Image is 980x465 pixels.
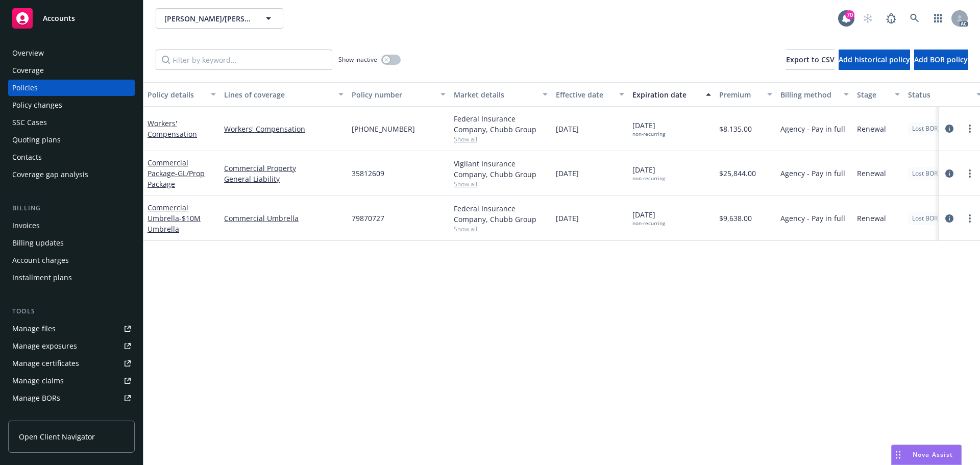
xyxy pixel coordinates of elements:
button: [PERSON_NAME]/[PERSON_NAME]/[PERSON_NAME] [156,8,283,29]
span: [DATE] [556,213,579,224]
a: Workers' Compensation [224,124,344,134]
div: Account charges [12,252,69,268]
div: Quoting plans [12,132,61,148]
a: circleInformation [943,167,955,180]
span: [PERSON_NAME]/[PERSON_NAME]/[PERSON_NAME] [164,13,253,24]
span: Renewal [857,213,886,224]
span: $9,638.00 [719,213,752,224]
button: Nova Assist [891,445,962,465]
a: Manage exposures [8,338,135,354]
a: Switch app [928,8,948,29]
span: Renewal [857,168,886,179]
span: Export to CSV [786,55,835,64]
a: Contacts [8,149,135,165]
a: more [964,123,976,135]
span: Show all [454,180,548,188]
a: circleInformation [943,123,955,135]
span: [DATE] [632,164,665,182]
button: Lines of coverage [220,82,348,107]
a: Commercial Property [224,163,344,174]
span: 79870727 [352,213,384,224]
div: Expiration date [632,89,700,100]
a: Policy changes [8,97,135,113]
button: Market details [450,82,552,107]
div: non-recurring [632,131,665,137]
div: Coverage [12,62,44,79]
span: Nova Assist [913,450,953,459]
div: Policy details [148,89,205,100]
span: [DATE] [556,124,579,134]
span: $25,844.00 [719,168,756,179]
div: Market details [454,89,536,100]
div: Status [908,89,970,100]
span: Accounts [43,14,75,22]
div: Premium [719,89,761,100]
a: Quoting plans [8,132,135,148]
span: Lost BOR [912,214,938,223]
div: Policies [12,80,38,96]
span: Agency - Pay in full [780,213,845,224]
a: Summary of insurance [8,407,135,424]
div: Tools [8,306,135,316]
button: Add BOR policy [914,50,968,70]
a: Workers' Compensation [148,118,197,139]
button: Expiration date [628,82,715,107]
a: Start snowing [857,8,878,29]
div: Contacts [12,149,42,165]
a: Manage claims [8,373,135,389]
a: Coverage [8,62,135,79]
div: Drag to move [892,445,904,464]
div: Installment plans [12,270,72,286]
button: Billing method [776,82,853,107]
div: Federal Insurance Company, Chubb Group [454,113,548,135]
div: Billing [8,203,135,213]
div: Manage certificates [12,355,79,372]
a: Overview [8,45,135,61]
div: Policy changes [12,97,62,113]
a: General Liability [224,174,344,184]
div: Overview [12,45,44,61]
a: Policies [8,80,135,96]
button: Policy number [348,82,450,107]
span: Agency - Pay in full [780,168,845,179]
span: [DATE] [632,209,665,227]
div: Coverage gap analysis [12,166,88,183]
input: Filter by keyword... [156,50,332,70]
span: Lost BOR [912,124,938,133]
a: Accounts [8,4,135,33]
a: Commercial Umbrella [224,213,344,224]
div: Invoices [12,217,40,234]
span: [PHONE_NUMBER] [352,124,415,134]
span: [DATE] [632,120,665,137]
span: Agency - Pay in full [780,124,845,134]
a: Billing updates [8,235,135,251]
span: Show inactive [338,55,377,64]
div: non-recurring [632,220,665,227]
div: Billing updates [12,235,64,251]
button: Premium [715,82,776,107]
a: Manage BORs [8,390,135,406]
span: Lost BOR [912,169,938,178]
span: [DATE] [556,168,579,179]
div: Manage files [12,321,56,337]
span: Renewal [857,124,886,134]
a: Commercial Package [148,158,205,189]
span: Add historical policy [839,55,910,64]
a: Account charges [8,252,135,268]
a: circleInformation [943,212,955,225]
button: Export to CSV [786,50,835,70]
span: 35812609 [352,168,384,179]
div: Vigilant Insurance Company, Chubb Group [454,158,548,180]
span: Open Client Navigator [19,431,95,442]
div: 70 [845,10,854,19]
a: Manage files [8,321,135,337]
div: Summary of insurance [12,407,90,424]
div: Effective date [556,89,613,100]
div: Billing method [780,89,838,100]
a: Report a Bug [881,8,901,29]
span: Show all [454,135,548,143]
span: Add BOR policy [914,55,968,64]
div: Manage BORs [12,390,60,406]
a: SSC Cases [8,114,135,131]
